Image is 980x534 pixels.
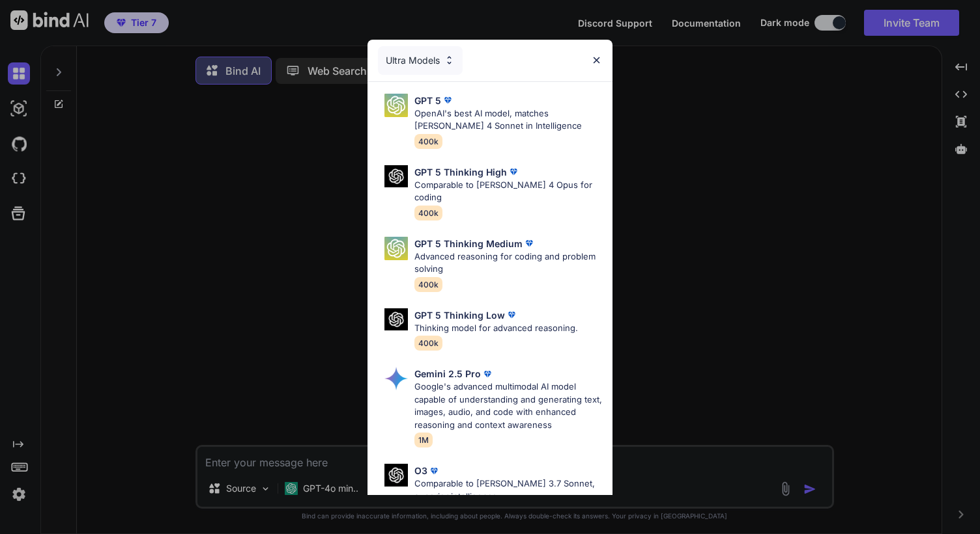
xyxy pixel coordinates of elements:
p: Google's advanced multimodal AI model capable of understanding and generating text, images, audio... [414,380,602,431]
img: premium [507,165,520,178]
img: Pick Models [384,94,408,117]
p: Comparable to [PERSON_NAME] 4 Opus for coding [414,179,602,204]
p: Thinking model for advanced reasoning. [414,322,578,335]
p: Comparable to [PERSON_NAME] 3.7 Sonnet, superior intelligence [414,477,602,503]
img: Pick Models [384,165,408,188]
span: 400k [414,336,442,351]
span: 400k [414,134,442,149]
img: Pick Models [384,464,408,487]
img: Pick Models [384,367,408,390]
img: Pick Models [444,55,455,66]
span: 1M [414,433,433,447]
p: GPT 5 Thinking High [414,165,507,179]
p: Advanced reasoning for coding and problem solving [414,250,602,276]
p: GPT 5 Thinking Low [414,308,505,322]
img: premium [505,308,518,321]
span: 400k [414,277,442,292]
div: Ultra Models [378,46,463,75]
img: close [591,55,602,66]
p: GPT 5 [414,94,441,107]
img: premium [441,94,454,107]
p: Gemini 2.5 Pro [414,367,481,380]
img: premium [427,464,440,477]
img: Pick Models [384,308,408,331]
img: Pick Models [384,237,408,260]
p: OpenAI's best AI model, matches [PERSON_NAME] 4 Sonnet in Intelligence [414,107,602,133]
img: premium [481,367,494,380]
p: O3 [414,464,427,477]
img: premium [523,237,536,250]
span: 400k [414,206,442,220]
p: GPT 5 Thinking Medium [414,237,523,250]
